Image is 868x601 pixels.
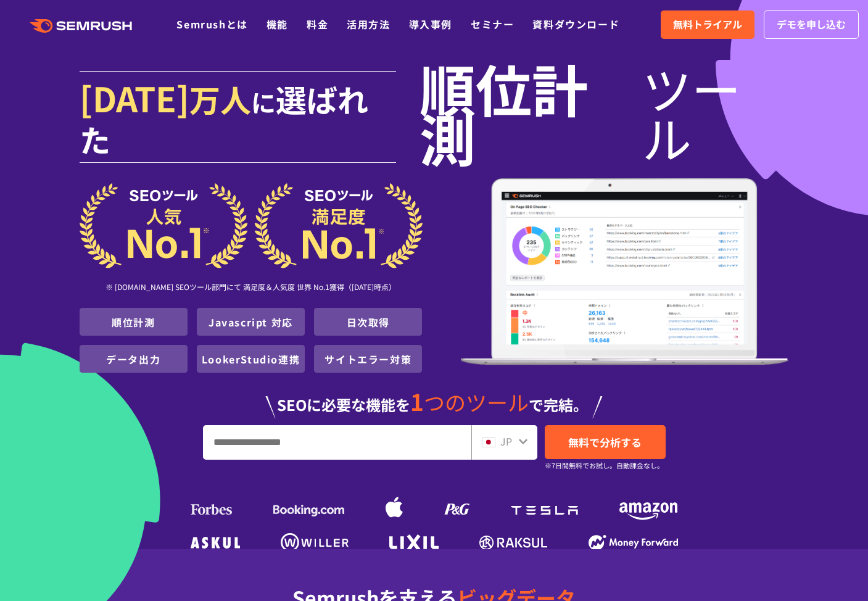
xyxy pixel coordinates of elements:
a: サイトエラー対策 [324,352,411,367]
a: 無料トライアル [661,10,754,39]
span: 無料で分析する [568,434,642,450]
a: デモを申し込む [764,10,859,39]
span: 万人 [189,77,251,121]
a: 資料ダウンロード [532,17,619,31]
span: 無料トライアル [673,17,742,33]
div: SEOに必要な機能を [80,378,789,418]
a: 無料で分析する [545,425,666,459]
a: 機能 [267,17,288,31]
input: URL、キーワードを入力してください [204,426,471,459]
span: JP [500,434,512,449]
span: で完結。 [529,394,588,415]
a: 活用方法 [347,17,390,31]
a: Javascript 対応 [209,315,293,330]
span: に [251,84,276,120]
a: 料金 [307,17,328,31]
a: 日次取得 [347,315,390,330]
span: つのツール [424,387,529,417]
small: ※7日間無料でお試し。自動課金なし。 [545,460,664,471]
span: [DATE] [80,73,189,122]
a: 導入事例 [409,17,452,31]
a: セミナー [471,17,514,31]
span: ツール [642,63,789,162]
span: 順位計測 [420,63,642,162]
a: データ出力 [106,352,160,367]
span: デモを申し込む [777,17,846,33]
span: 選ばれた [80,77,368,161]
div: ※ [DOMAIN_NAME] SEOツール部門にて 満足度＆人気度 世界 No.1獲得（[DATE]時点） [80,268,423,308]
a: Semrushとは [176,17,247,31]
span: 1 [410,384,424,418]
a: LookerStudio連携 [202,352,300,367]
a: 順位計測 [112,315,155,330]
